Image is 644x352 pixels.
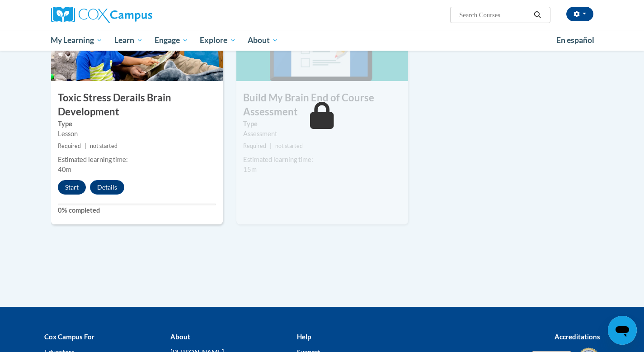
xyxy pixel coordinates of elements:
a: About [242,30,284,51]
label: Type [243,119,401,129]
iframe: Button to launch messaging window [608,316,637,345]
span: Required [243,143,266,149]
div: Estimated learning time: [243,155,401,165]
button: Account Settings [566,7,593,21]
span: En español [556,35,594,45]
div: Lesson [58,129,216,139]
b: Accreditations [555,333,600,341]
span: Learn [114,35,143,46]
b: About [170,333,190,341]
input: Search Courses [458,10,531,20]
div: Main menu [38,30,607,51]
a: Learn [108,30,149,51]
a: Cox Campus [51,7,223,23]
h3: Toxic Stress Derails Brain Development [51,91,223,119]
b: Help [297,333,311,341]
a: Engage [149,30,194,51]
span: About [248,35,278,46]
label: 0% completed [58,205,216,215]
span: not started [90,143,118,149]
span: | [85,143,86,149]
a: My Learning [45,30,109,51]
span: not started [275,143,303,149]
span: Engage [155,35,188,46]
button: Details [90,180,124,195]
button: Search [531,10,544,20]
div: Estimated learning time: [58,155,216,165]
span: My Learning [51,35,103,46]
label: Type [58,119,216,129]
span: 15m [243,166,257,173]
button: Start [58,180,86,195]
b: Cox Campus For [44,333,94,341]
img: Cox Campus [51,7,152,23]
span: | [270,143,272,149]
h3: Build My Brain End of Course Assessment [236,91,408,119]
a: Explore [194,30,242,51]
span: Required [58,143,81,149]
span: 40m [58,166,71,173]
a: En español [550,31,600,50]
div: Assessment [243,129,401,139]
span: Explore [200,35,236,46]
